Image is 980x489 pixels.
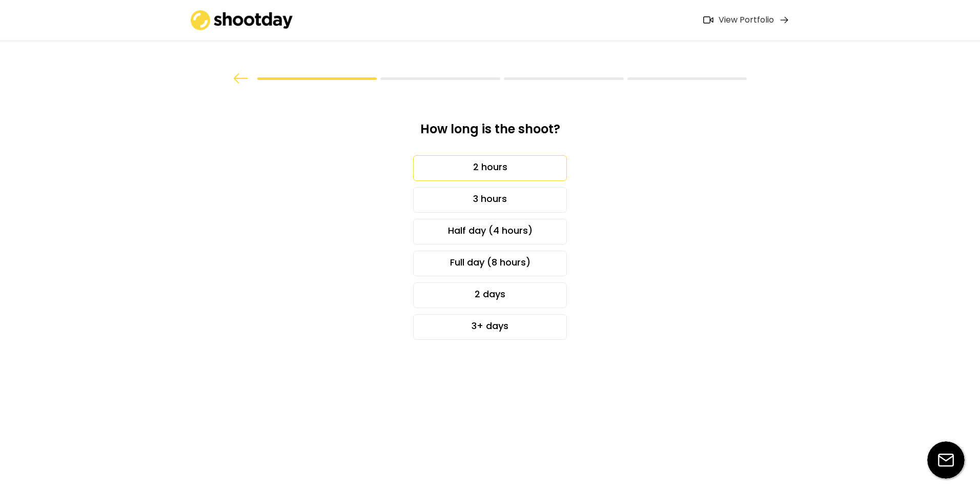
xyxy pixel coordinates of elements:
div: 3+ days [413,314,567,340]
div: 3 hours [413,187,567,213]
img: shootday_logo.png [191,10,293,30]
div: How long is the shoot? [351,121,629,145]
img: arrow%20back.svg [233,73,249,84]
div: 2 days [413,282,567,308]
div: 2 hours [413,155,567,181]
div: Half day (4 hours) [413,219,567,244]
img: Icon%20feather-video%402x.png [703,16,713,24]
div: Full day (8 hours) [413,251,567,276]
img: email-icon%20%281%29.svg [927,441,965,479]
div: View Portfolio [719,15,774,26]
